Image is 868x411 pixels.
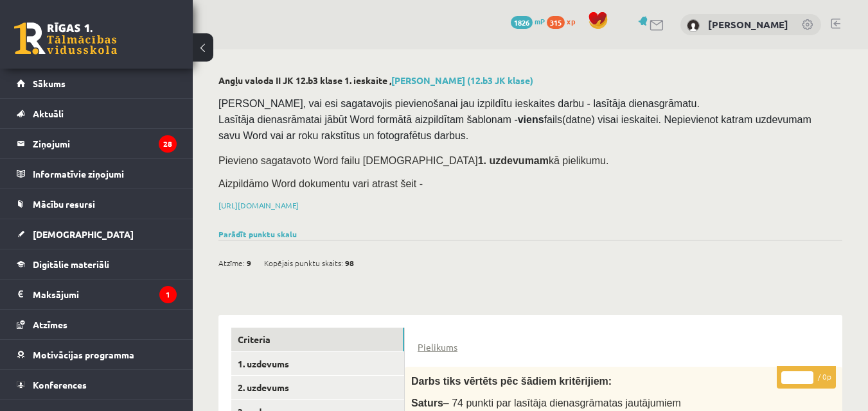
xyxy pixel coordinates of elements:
[345,253,354,273] span: 98
[231,352,404,376] a: 1. uzdevums
[547,16,565,29] span: 315
[567,16,575,26] span: xp
[687,19,700,32] img: Roberta Visocka
[17,280,177,309] a: Maksājumi1
[33,129,177,158] legend: Ziņojumi
[518,114,544,125] strong: viens
[218,200,299,210] a: [URL][DOMAIN_NAME]
[411,398,443,408] span: Saturs
[159,286,177,303] i: 1
[33,258,109,270] span: Digitālie materiāli
[33,349,134,360] span: Motivācijas programma
[777,366,836,389] p: / 0p
[17,189,177,219] a: Mācību resursi
[218,75,842,86] h2: Angļu valoda II JK 12.b3 klase 1. ieskaite ,
[478,155,549,166] strong: 1. uzdevumam
[418,340,457,354] a: Pielikums
[17,99,177,128] a: Aktuāli
[17,249,177,279] a: Digitālie materiāli
[708,18,788,31] a: [PERSON_NAME]
[218,178,423,189] span: Aizpildāmo Word dokumentu vari atrast šeit -
[231,376,404,399] a: 2. uzdevums
[33,159,177,189] legend: Informatīvie ziņojumi
[14,22,117,55] a: Rīgas 1. Tālmācības vidusskola
[17,219,177,249] a: [DEMOGRAPHIC_DATA]
[218,253,245,273] span: Atzīme:
[17,370,177,399] a: Konferences
[17,69,177,98] a: Sākums
[159,135,177,153] i: 28
[511,16,533,29] span: 1826
[33,319,67,330] span: Atzīmes
[218,98,814,141] span: [PERSON_NAME], vai esi sagatavojis pievienošanai jau izpildītu ieskaites darbu - lasītāja dienasg...
[443,398,681,408] span: – 74 punkti par lasītāja dienasgrāmatas jautājumiem
[33,379,87,390] span: Konferences
[17,129,177,158] a: Ziņojumi28
[511,16,545,26] a: 1826 mP
[33,78,66,89] span: Sākums
[33,280,177,309] legend: Maksājumi
[535,16,545,26] span: mP
[218,155,608,166] span: Pievieno sagatavoto Word failu [DEMOGRAPHIC_DATA] kā pielikumu.
[33,198,95,210] span: Mācību resursi
[231,328,404,351] a: Criteria
[17,310,177,339] a: Atzīmes
[17,159,177,189] a: Informatīvie ziņojumi
[411,376,612,387] span: Darbs tiks vērtēts pēc šādiem kritērijiem:
[218,229,297,239] a: Parādīt punktu skalu
[33,108,64,119] span: Aktuāli
[33,228,134,240] span: [DEMOGRAPHIC_DATA]
[17,340,177,369] a: Motivācijas programma
[547,16,581,26] a: 315 xp
[247,253,251,273] span: 9
[391,74,533,86] a: [PERSON_NAME] (12.b3 JK klase)
[264,253,343,273] span: Kopējais punktu skaits:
